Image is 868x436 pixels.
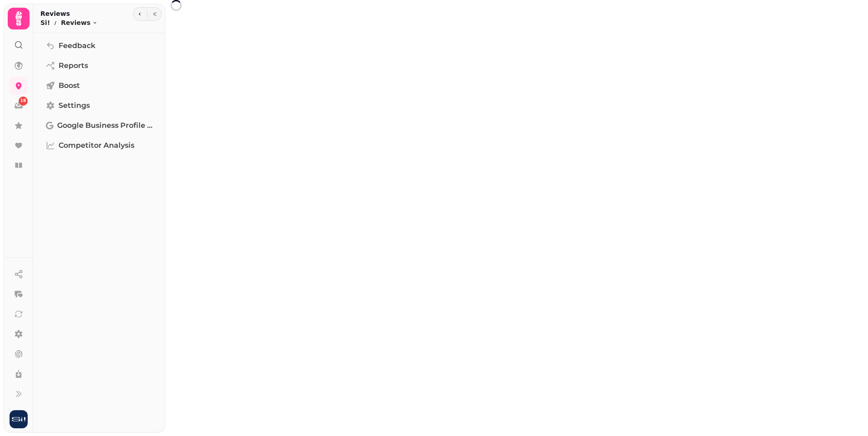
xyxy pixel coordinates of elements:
[59,80,80,91] span: Boost
[40,77,158,95] a: Boost
[10,410,28,428] img: User avatar
[40,136,158,155] a: Competitor Analysis
[59,40,95,51] span: Feedback
[40,116,158,135] a: Google Business Profile (Beta)
[59,60,88,71] span: Reports
[33,33,165,432] nav: Tabs
[40,97,158,115] a: Settings
[20,98,26,104] span: 18
[61,18,98,27] button: Reviews
[40,9,98,18] h2: Reviews
[40,18,50,27] p: Si!
[57,120,153,131] span: Google Business Profile (Beta)
[8,410,30,428] button: User avatar
[10,97,28,115] a: 18
[40,18,98,27] nav: breadcrumb
[40,37,158,55] a: Feedback
[59,140,134,151] span: Competitor Analysis
[40,57,158,75] a: Reports
[59,100,90,111] span: Settings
